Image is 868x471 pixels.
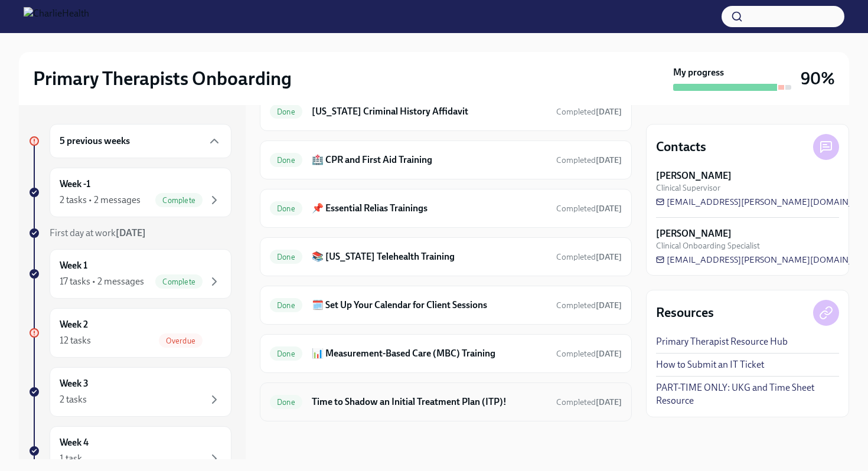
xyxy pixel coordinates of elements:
[556,106,622,117] span: August 12th, 2025 08:54
[556,397,622,407] span: Completed
[596,204,622,214] strong: [DATE]
[270,296,622,315] a: Done🗓️ Set Up Your Calendar for Client SessionsCompleted[DATE]
[270,204,302,213] span: Done
[28,227,231,240] a: First day at work[DATE]
[270,102,622,121] a: Done[US_STATE] Criminal History AffidavitCompleted[DATE]
[60,178,90,191] h6: Week -1
[28,249,231,299] a: Week 117 tasks • 2 messagesComplete
[596,107,622,117] strong: [DATE]
[28,367,231,417] a: Week 32 tasks
[312,395,547,408] h6: Time to Shadow an Initial Treatment Plan (ITP)!
[596,155,622,165] strong: [DATE]
[60,377,89,390] h6: Week 3
[50,227,146,238] span: First day at work
[60,334,91,347] div: 12 tasks
[270,151,622,169] a: Done🏥 CPR and First Aid TrainingCompleted[DATE]
[312,347,547,360] h6: 📊 Measurement-Based Care (MBC) Training
[33,67,292,90] h2: Primary Therapists Onboarding
[270,398,302,407] span: Done
[312,105,547,118] h6: [US_STATE] Criminal History Affidavit
[60,194,141,207] div: 2 tasks • 2 messages
[556,155,622,165] span: Completed
[60,275,144,288] div: 17 tasks • 2 messages
[556,348,622,359] span: July 28th, 2025 18:20
[556,204,622,214] span: Completed
[656,240,760,251] span: Clinical Onboarding Specialist
[28,308,231,358] a: Week 212 tasksOverdue
[270,247,622,266] a: Done📚 [US_STATE] Telehealth TrainingCompleted[DATE]
[270,107,302,116] span: Done
[556,155,622,166] span: July 29th, 2025 11:10
[60,452,82,465] div: 1 task
[24,7,89,26] img: CharlieHealth
[60,393,87,406] div: 2 tasks
[801,68,835,89] h3: 90%
[159,336,203,345] span: Overdue
[270,156,302,165] span: Done
[556,300,622,311] span: July 27th, 2025 16:38
[60,436,89,449] h6: Week 4
[596,349,622,359] strong: [DATE]
[556,107,622,117] span: Completed
[656,138,706,156] h4: Contacts
[270,253,302,261] span: Done
[556,252,622,262] span: Completed
[270,301,302,310] span: Done
[312,153,547,166] h6: 🏥 CPR and First Aid Training
[596,252,622,262] strong: [DATE]
[656,182,720,194] span: Clinical Supervisor
[50,124,231,158] div: 5 previous weeks
[312,250,547,263] h6: 📚 [US_STATE] Telehealth Training
[60,318,88,331] h6: Week 2
[556,251,622,263] span: August 11th, 2025 17:23
[270,349,302,358] span: Done
[116,227,146,238] strong: [DATE]
[656,169,732,182] strong: [PERSON_NAME]
[312,299,547,312] h6: 🗓️ Set Up Your Calendar for Client Sessions
[312,202,547,215] h6: 📌 Essential Relias Trainings
[556,300,622,310] span: Completed
[656,381,839,407] a: PART-TIME ONLY: UKG and Time Sheet Resource
[656,358,764,371] a: How to Submit an IT Ticket
[60,259,87,272] h6: Week 1
[656,227,732,240] strong: [PERSON_NAME]
[656,335,788,348] a: Primary Therapist Resource Hub
[596,397,622,407] strong: [DATE]
[656,304,714,322] h4: Resources
[270,344,622,363] a: Done📊 Measurement-Based Care (MBC) TrainingCompleted[DATE]
[60,135,130,148] h6: 5 previous weeks
[270,199,622,218] a: Done📌 Essential Relias TrainingsCompleted[DATE]
[155,277,203,286] span: Complete
[28,168,231,217] a: Week -12 tasks • 2 messagesComplete
[556,349,622,359] span: Completed
[556,397,622,408] span: August 18th, 2025 09:06
[596,300,622,310] strong: [DATE]
[155,196,203,205] span: Complete
[270,392,622,411] a: DoneTime to Shadow an Initial Treatment Plan (ITP)!Completed[DATE]
[556,203,622,214] span: August 12th, 2025 08:56
[673,66,724,79] strong: My progress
